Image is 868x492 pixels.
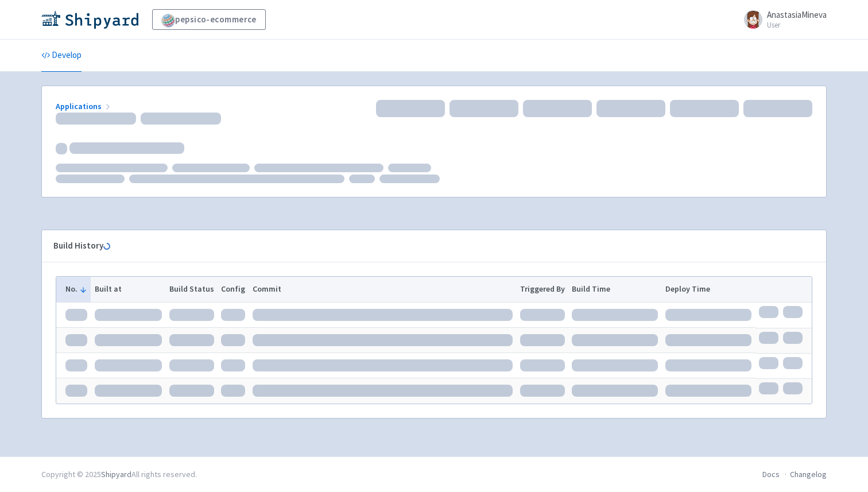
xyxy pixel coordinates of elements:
[56,101,113,111] a: Applications
[568,277,662,302] th: Build Time
[762,469,780,479] a: Docs
[790,469,827,479] a: Changelog
[91,277,165,302] th: Built at
[165,277,218,302] th: Build Status
[249,277,517,302] th: Commit
[41,10,138,29] img: Shipyard logo
[767,9,827,20] span: AnastasiaMineva
[152,9,266,30] a: pepsico-ecommerce
[41,40,82,72] a: Develop
[767,21,827,29] small: User
[41,468,197,481] div: Copyright © 2025 All rights reserved.
[101,469,131,479] a: Shipyard
[662,277,755,302] th: Deploy Time
[53,239,796,253] div: Build History
[516,277,568,302] th: Triggered By
[218,277,249,302] th: Config
[65,283,87,295] button: No.
[737,10,827,29] a: AnastasiaMineva User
